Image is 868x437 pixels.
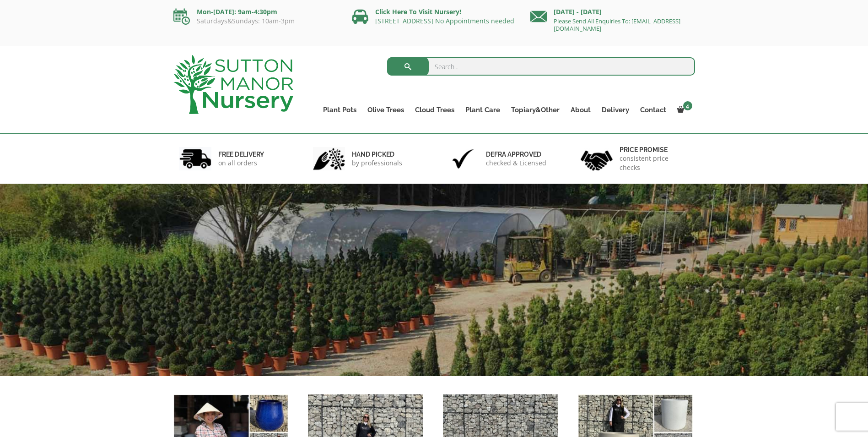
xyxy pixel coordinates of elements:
img: 1.jpg [179,147,211,170]
p: consistent price checks [620,154,689,172]
p: checked & Licensed [486,158,546,168]
p: Mon-[DATE]: 9am-4:30pm [173,6,338,17]
a: About [565,104,596,116]
a: Cloud Trees [410,104,460,116]
p: on all orders [218,158,264,168]
a: Plant Care [460,104,506,116]
a: Click Here To Visit Nursery! [375,7,461,16]
a: Olive Trees [362,104,410,116]
a: Please Send All Enquiries To: [EMAIL_ADDRESS][DOMAIN_NAME] [554,17,680,33]
p: [DATE] - [DATE] [530,6,695,17]
a: Contact [635,104,672,116]
p: Saturdays&Sundays: 10am-3pm [173,17,338,25]
a: [STREET_ADDRESS] No Appointments needed [375,16,514,25]
span: 4 [683,101,692,110]
a: Delivery [596,104,635,116]
img: 3.jpg [447,147,479,170]
input: Search... [387,57,695,76]
img: logo [173,55,293,114]
h6: Price promise [620,146,689,154]
a: Plant Pots [318,104,362,116]
h6: hand picked [352,150,402,158]
img: 4.jpg [581,145,613,173]
h6: Defra approved [486,150,546,158]
a: Topiary&Other [506,104,565,116]
img: 2.jpg [313,147,345,170]
p: by professionals [352,158,402,168]
a: 4 [672,104,695,116]
h6: FREE DELIVERY [218,150,264,158]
